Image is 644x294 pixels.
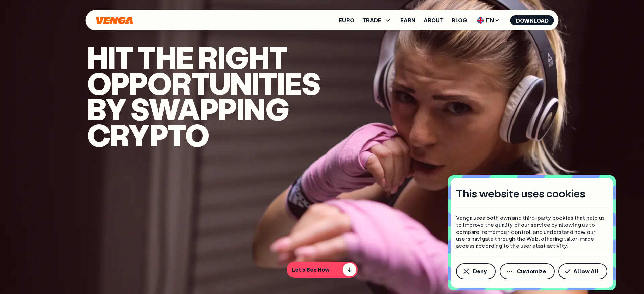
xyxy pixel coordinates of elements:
svg: Home [96,17,134,24]
a: About [424,18,444,23]
h4: This website uses cookies [456,186,585,200]
span: TRADE [362,16,392,24]
span: TRADE [362,18,381,23]
button: Deny [456,263,496,279]
span: Customize [517,269,546,274]
button: Allow All [558,263,607,279]
a: Blog [452,18,467,23]
h1: hit the right opportunities by swapping crypto [87,44,290,147]
button: Download [510,15,554,25]
a: Earn [400,18,415,23]
p: Venga uses both own and third-party cookies that help us to improve the quality of our service by... [456,214,607,249]
p: Let's See How [292,266,330,273]
button: Let's See How [287,262,358,278]
img: flag-uk [477,17,484,24]
a: Euro [339,18,354,23]
span: EN [475,15,502,26]
span: Allow All [573,269,599,274]
span: Deny [473,269,487,274]
button: Customize [500,263,555,279]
